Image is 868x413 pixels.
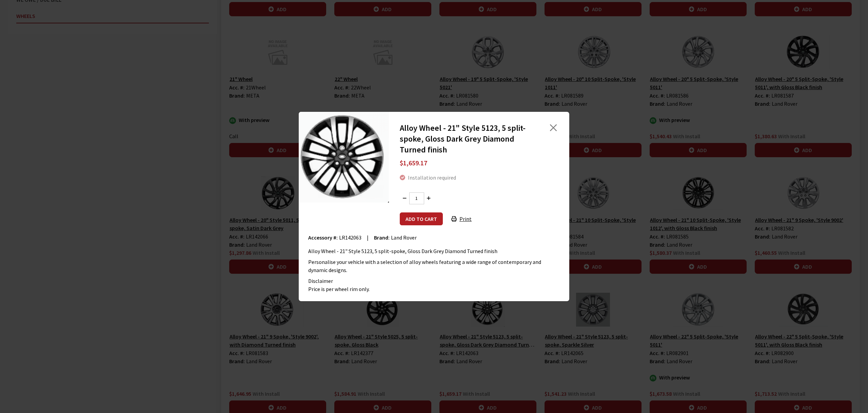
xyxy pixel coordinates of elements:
[367,234,369,241] span: |
[374,233,390,242] label: Brand:
[308,285,560,293] div: Price is per wheel rim only.
[446,212,477,225] button: Print
[400,212,443,225] button: Add to cart
[408,174,456,181] span: Installation required
[391,234,417,241] span: Land Rover
[400,155,558,171] div: $1,659.17
[400,123,531,155] h2: Alloy Wheel - 21" Style 5123, 5 split-spoke, Gloss Dark Grey Diamond Turned finish
[308,233,338,242] label: Accessory #:
[548,123,558,133] button: Close
[308,247,560,255] div: Alloy Wheel - 21" Style 5123, 5 split-spoke, Gloss Dark Grey Diamond Turned finish
[308,277,333,285] label: Disclaimer
[308,258,560,274] div: Personalise your vehicle with a selection of alloy wheels featuring a wide range of contemporary ...
[339,234,361,241] span: LR142063
[299,111,389,203] img: Image for Alloy Wheel - 21" Style 5123, 5 split-spoke, Gloss Dark Grey Diamond Turned finish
